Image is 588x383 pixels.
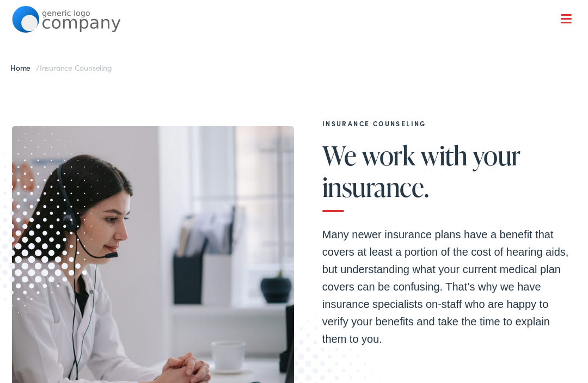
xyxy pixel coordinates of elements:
a: What We Offer [20,44,577,77]
span: Insurance Counseling [40,62,112,73]
span: work [362,141,415,170]
span: with [420,141,467,170]
span: We [322,141,357,170]
span: insurance. [322,172,428,201]
a: Home [10,62,36,73]
span: / [10,62,112,73]
p: Many newer insurance plans have a benefit that covers at least a portion of the cost of hearing a... [322,226,577,348]
span: your [473,141,520,170]
h2: Insurance Counseling [322,120,577,127]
